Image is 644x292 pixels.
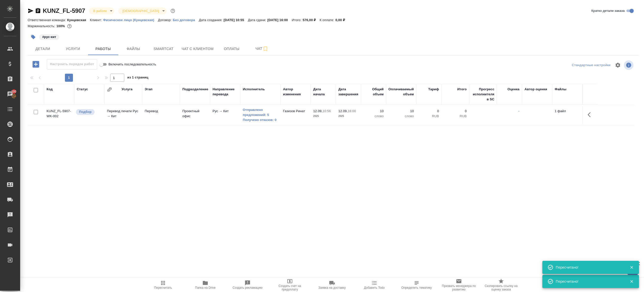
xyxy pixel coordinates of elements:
div: Пересчитано! [556,279,622,284]
span: Папка на Drive [195,286,216,289]
span: рус-кит [39,34,60,39]
p: Ответственная команда: [28,18,67,22]
div: Статус [77,87,88,92]
span: из 1 страниц [127,74,148,82]
button: Добавить Todo [353,278,395,292]
button: Закрыть [626,265,637,270]
p: Кунцевская [67,18,90,22]
span: Файлы [121,46,145,52]
button: В работе [92,9,108,13]
p: [DATE] 10:55 [224,18,248,22]
a: Без договора [173,18,199,22]
span: 100 [8,89,20,94]
div: Итого [457,87,467,92]
p: 0 [419,109,439,114]
span: Детали [31,46,55,52]
div: Дата завершения [338,87,358,97]
button: Сгруппировать [107,87,112,92]
a: Получено отказов: 0 [243,117,278,122]
p: 16:00 [348,109,356,113]
span: Smartcat [151,46,176,52]
span: Скопировать ссылку на оценку заказа [483,284,519,291]
p: Клиент: [90,18,103,22]
div: Оплачиваемый объем [388,87,414,97]
div: Дата начала [313,87,333,97]
p: 10 [389,109,414,114]
p: RUB [444,114,467,119]
div: Направление перевода [213,87,238,97]
button: Пересчитать [142,278,184,292]
div: Услуга [122,87,132,92]
div: Общий объем [364,87,384,97]
span: Добавить Todo [364,286,385,289]
div: Тариф [428,87,439,92]
div: В работе [89,8,114,14]
p: Подбор [79,109,92,114]
p: Без договора [173,18,199,22]
p: 10 [364,109,384,114]
td: Проектный офис [180,106,210,124]
a: KUNZ_FL-5907 [43,7,85,14]
p: 576,00 ₽ [303,18,320,22]
p: К оплате: [319,18,335,22]
span: Чат [250,46,274,52]
p: Итого: [292,18,302,22]
div: Файлы [555,87,566,92]
a: Физическое лицо (Кунцевская) [103,18,158,22]
button: Папка на Drive [184,278,226,292]
span: Настроить таблицу [612,59,624,71]
svg: Подписаться [262,46,268,52]
td: KUNZ_FL-5907-WK-002 [44,106,74,124]
div: В работе [118,8,166,14]
button: Добавить тэг [28,31,39,43]
a: - [518,109,519,113]
div: Этап [145,87,152,92]
button: 0.00 RUB; [66,23,73,29]
button: Скопировать ссылку [35,8,41,14]
p: Перевод [145,109,177,114]
button: Создать рекламацию [226,278,269,292]
div: Автор оценки [525,87,547,92]
button: Скопировать ссылку на оценку заказа [480,278,522,292]
span: Пересчитать [154,286,172,289]
p: #рус-кит [42,34,56,39]
p: 2025 [338,114,358,119]
p: Договор: [158,18,173,22]
div: split button [571,61,612,69]
div: Прогресс исполнителя в SC [472,87,494,102]
span: Работы [91,46,115,52]
span: Оплаты [220,46,244,52]
p: 100% [56,24,66,28]
p: Маржинальность: [28,24,56,28]
button: Закрыть [626,279,637,284]
span: Определить тематику [401,286,432,289]
span: Включить последовательность [108,62,156,67]
span: Услуги [61,46,85,52]
p: Дата создания: [199,18,223,22]
button: Определить тематику [395,278,438,292]
div: Можно подбирать исполнителей [75,109,102,115]
button: Скопировать ссылку для ЯМессенджера [28,8,34,14]
p: слово [364,114,384,119]
button: Здесь прячутся важные кнопки [585,109,597,121]
div: Исполнитель [243,87,265,92]
span: Заявка на доставку [318,286,346,289]
button: [DEMOGRAPHIC_DATA] [121,9,160,13]
p: Физическое лицо (Кунцевская) [103,18,158,22]
span: Создать счет на предоплату [272,284,308,291]
p: 10:56 [323,109,331,113]
button: Заявка на доставку [311,278,353,292]
p: 0,00 ₽ [335,18,349,22]
button: Доп статусы указывают на важность/срочность заказа [170,8,176,14]
div: Пересчитано! [556,265,622,270]
button: Создать счет на предоплату [269,278,311,292]
p: 12.09, [313,109,323,113]
p: 1 файл [555,109,580,114]
span: Создать рекламацию [233,286,263,289]
button: Добавить работу [29,59,43,69]
p: [DATE] 16:00 [267,18,292,22]
span: Призвать менеджера по развитию [441,284,477,291]
div: Автор изменения [283,87,308,97]
span: Кратко детали заказа [591,8,625,13]
p: Дата сдачи: [248,18,267,22]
